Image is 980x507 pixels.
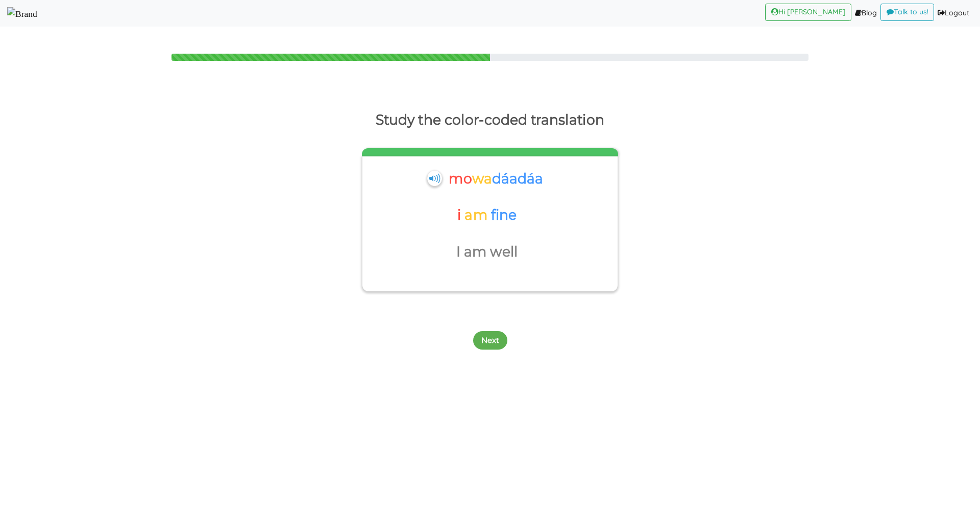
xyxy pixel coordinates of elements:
p: fine [491,203,520,227]
p: i [457,203,464,227]
p: am [463,240,489,264]
p: I [456,240,463,264]
a: Blog [851,4,880,23]
p: well [489,240,521,264]
img: cuNL5YgAAAABJRU5ErkJggg== [427,170,442,186]
button: Next [473,331,507,350]
p: wa [472,167,492,191]
img: Select Course Page [7,7,37,20]
p: mo [449,167,472,191]
a: Talk to us! [880,4,934,21]
p: Study the color-coded translation [24,108,955,132]
p: am [464,203,491,227]
p: dáadáa [492,167,544,191]
a: Logout [934,4,973,23]
a: Hi [PERSON_NAME] [765,4,851,21]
